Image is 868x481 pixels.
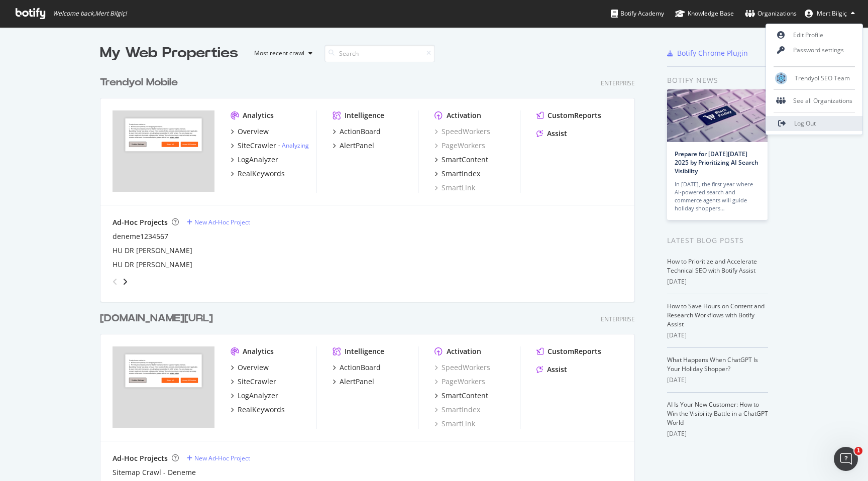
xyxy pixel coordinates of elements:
[340,141,374,151] div: AlertPanel
[667,48,748,58] a: Botify Chrome Plugin
[254,50,304,56] div: Most recent crawl
[238,127,269,137] div: Overview
[113,231,168,242] a: deneme1234567
[667,257,757,275] a: How to Prioritize and Accelerate Technical SEO with Botify Assist
[766,43,862,58] a: Password settings
[611,9,664,19] div: Botify Academy
[817,9,847,18] span: Mert Bilgiç
[278,141,309,150] div: -
[53,10,127,18] span: Welcome back, Mert Bilgiç !
[122,277,129,287] div: angle-right
[100,43,238,63] div: My Web Properties
[435,127,490,137] a: SpeedWorkers
[231,169,285,179] a: RealKeywords
[238,391,278,401] div: LogAnalyzer
[667,429,768,438] div: [DATE]
[547,129,567,139] div: Assist
[435,141,485,151] a: PageWorkers
[435,183,475,193] a: SmartLink
[231,391,278,401] a: LogAnalyzer
[333,141,374,151] a: AlertPanel
[675,150,758,175] a: Prepare for [DATE][DATE] 2025 by Prioritizing AI Search Visibility
[794,119,816,128] span: Log Out
[834,447,858,471] iframe: Intercom live chat
[238,155,278,165] div: LogAnalyzer
[113,110,214,192] img: trendyol.com
[100,311,213,326] div: [DOMAIN_NAME][URL]
[340,127,381,137] div: ActionBoard
[667,355,758,373] a: What Happens When ChatGPT Is Your Holiday Shopper?
[601,315,635,323] div: Enterprise
[231,377,276,387] a: SiteCrawler
[333,377,374,387] a: AlertPanel
[238,169,285,179] div: RealKeywords
[113,217,168,227] div: Ad-Hoc Projects
[548,110,601,121] div: CustomReports
[536,110,601,121] a: CustomReports
[238,405,285,415] div: RealKeywords
[667,89,768,142] img: Prepare for Black Friday 2025 by Prioritizing AI Search Visibility
[340,377,374,387] div: AlertPanel
[238,363,269,373] div: Overview
[100,75,178,90] div: Trendyol Mobile
[766,28,862,43] a: Edit Profile
[442,155,488,165] div: SmartContent
[435,377,485,387] div: PageWorkers
[667,235,768,246] div: Latest Blog Posts
[231,363,269,373] a: Overview
[775,72,787,84] img: Trendyol SEO Team
[194,454,250,462] div: New Ad-Hoc Project
[435,405,480,415] a: SmartIndex
[100,75,182,90] a: Trendyol Mobile
[667,400,768,427] a: AI Is Your New Customer: How to Win the Visibility Battle in a ChatGPT World
[187,218,250,226] a: New Ad-Hoc Project
[745,9,797,19] div: Organizations
[187,454,250,462] a: New Ad-Hoc Project
[108,274,122,290] div: angle-left
[231,405,285,415] a: RealKeywords
[675,180,760,212] div: In [DATE], the first year where AI-powered search and commerce agents will guide holiday shoppers…
[340,363,381,373] div: ActionBoard
[231,141,309,151] a: SiteCrawler- Analyzing
[113,453,168,463] div: Ad-Hoc Projects
[435,391,488,401] a: SmartContent
[238,141,276,151] div: SiteCrawler
[548,346,601,356] div: CustomReports
[282,141,309,150] a: Analyzing
[113,346,214,428] img: trendyol.com/ar
[795,74,850,82] span: Trendyol SEO Team
[536,365,567,375] a: Assist
[766,93,862,108] div: See all Organizations
[442,391,488,401] div: SmartContent
[675,9,734,19] div: Knowledge Base
[113,246,192,256] a: HU DR [PERSON_NAME]
[536,129,567,139] a: Assist
[345,346,384,356] div: Intelligence
[766,116,862,131] a: Log Out
[231,127,269,137] a: Overview
[243,346,274,356] div: Analytics
[435,363,490,373] a: SpeedWorkers
[547,365,567,375] div: Assist
[667,75,768,86] div: Botify news
[435,419,475,429] a: SmartLink
[100,311,217,326] a: [DOMAIN_NAME][URL]
[333,363,381,373] a: ActionBoard
[435,169,480,179] a: SmartIndex
[667,331,768,340] div: [DATE]
[113,467,196,477] a: Sitemap Crawl - Deneme
[324,45,435,62] input: Search
[238,377,276,387] div: SiteCrawler
[447,346,481,356] div: Activation
[435,155,488,165] a: SmartContent
[246,45,316,61] button: Most recent crawl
